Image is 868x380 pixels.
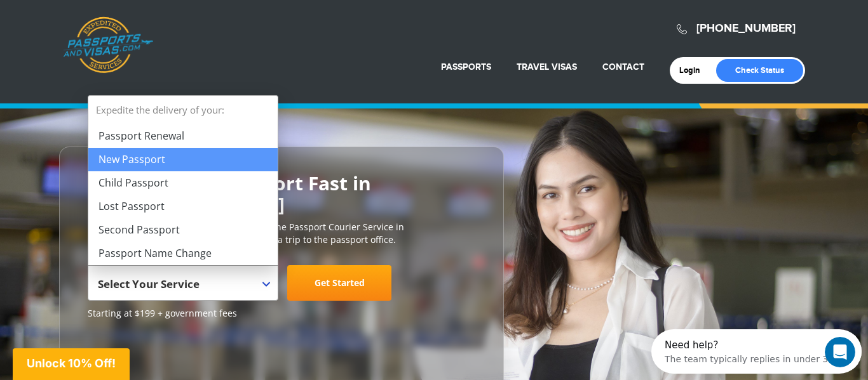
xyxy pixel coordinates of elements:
[88,218,278,242] li: Second Passport
[651,329,862,374] iframe: Intercom live chat discovery launcher
[13,21,182,34] div: The team typically replies in under 3h
[88,221,475,246] p: [DOMAIN_NAME] is the #1 most trusted online Passport Courier Service in [GEOGRAPHIC_DATA]. We sav...
[602,62,644,72] a: Contact
[287,265,391,301] a: Get Started
[88,173,475,214] h2: Get Your U.S. Passport Fast in [GEOGRAPHIC_DATA]
[88,242,278,265] li: Passport Name Change
[88,265,278,301] span: Select Your Service
[88,195,278,218] li: Lost Passport
[679,65,709,75] a: Login
[696,22,796,36] a: [PHONE_NUMBER]
[441,62,491,72] a: Passports
[88,307,475,320] span: Starting at $199 + government fees
[716,59,803,82] a: Check Status
[88,171,278,195] li: Child Passport
[63,16,153,74] a: Passports & [DOMAIN_NAME]
[27,357,116,370] span: Unlock 10% Off!
[13,348,130,380] div: Unlock 10% Off!
[88,124,278,148] li: Passport Renewal
[88,96,278,265] li: Expedite the delivery of your:
[98,270,265,306] span: Select Your Service
[13,11,182,21] div: Need help?
[517,62,577,72] a: Travel Visas
[88,148,278,171] li: New Passport
[825,337,855,367] iframe: Intercom live chat
[5,5,220,40] div: Open Intercom Messenger
[98,277,200,291] span: Select Your Service
[88,96,278,124] strong: Expedite the delivery of your:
